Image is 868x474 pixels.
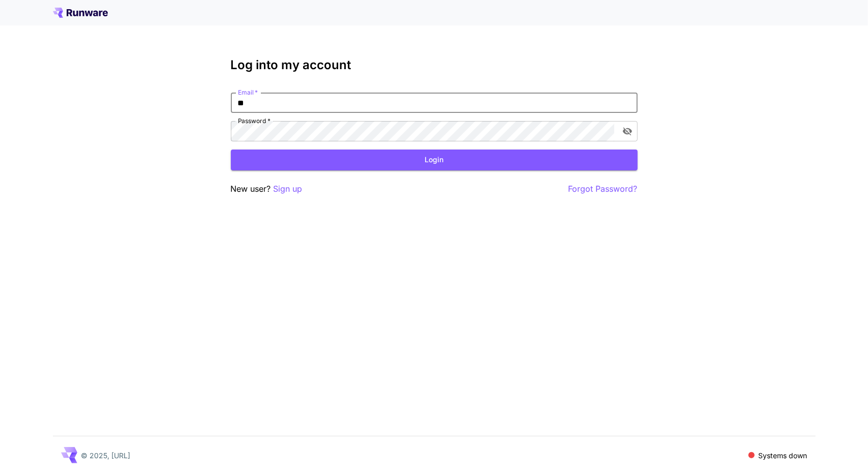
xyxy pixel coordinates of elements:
[238,116,271,125] label: Password
[231,150,638,170] button: Login
[238,88,258,97] label: Email
[231,183,303,195] p: New user?
[568,183,638,195] button: Forgot Password?
[231,58,638,72] h3: Log into my account
[81,450,131,461] p: © 2025, [URL]
[759,450,807,461] p: Systems down
[618,122,637,140] button: toggle password visibility
[274,183,303,195] button: Sign up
